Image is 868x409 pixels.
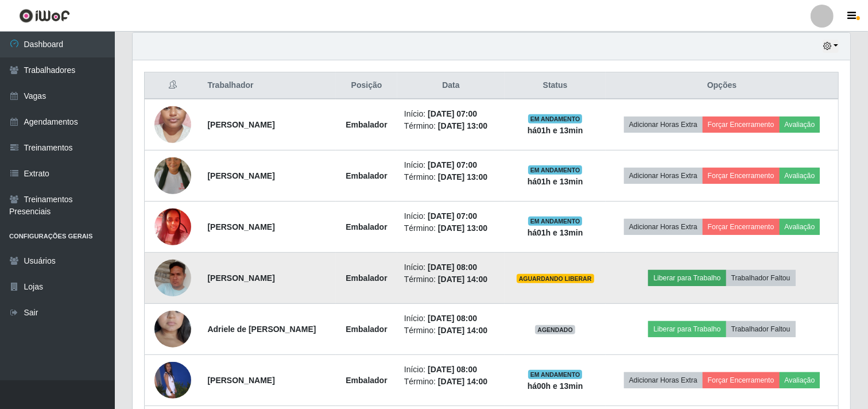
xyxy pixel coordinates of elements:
[528,165,583,175] span: EM ANDAMENTO
[404,159,498,171] li: Início:
[346,120,387,129] strong: Embalador
[726,270,796,286] button: Trabalhador Faltou
[404,273,498,285] li: Término:
[207,171,274,180] strong: [PERSON_NAME]
[624,372,703,388] button: Adicionar Horas Extra
[438,326,487,335] time: [DATE] 14:00
[154,143,191,209] img: 1744320952453.jpeg
[207,222,274,231] strong: [PERSON_NAME]
[780,117,820,133] button: Avaliação
[505,72,606,99] th: Status
[624,219,703,235] button: Adicionar Horas Extra
[154,202,191,251] img: 1747400784122.jpeg
[624,117,703,133] button: Adicionar Horas Extra
[648,270,726,286] button: Liberar para Trabalho
[780,168,820,184] button: Avaliação
[404,364,498,376] li: Início:
[528,370,583,379] span: EM ANDAMENTO
[428,314,477,323] time: [DATE] 08:00
[624,168,703,184] button: Adicionar Horas Extra
[428,160,477,169] time: [DATE] 07:00
[346,273,387,283] strong: Embalador
[154,245,191,311] img: 1709678182246.jpeg
[606,72,838,99] th: Opções
[528,381,583,391] strong: há 00 h e 13 min
[404,261,498,273] li: Início:
[336,72,397,99] th: Posição
[404,210,498,222] li: Início:
[438,172,487,182] time: [DATE] 13:00
[404,108,498,120] li: Início:
[438,275,487,284] time: [DATE] 14:00
[207,273,274,283] strong: [PERSON_NAME]
[154,362,191,399] img: 1745848645902.jpeg
[428,365,477,374] time: [DATE] 08:00
[397,72,505,99] th: Data
[438,223,487,233] time: [DATE] 13:00
[648,321,726,337] button: Liberar para Trabalho
[726,321,796,337] button: Trabalhador Faltou
[703,117,780,133] button: Forçar Encerramento
[428,211,477,221] time: [DATE] 07:00
[438,121,487,130] time: [DATE] 13:00
[528,228,583,237] strong: há 01 h e 13 min
[535,325,575,334] span: AGENDADO
[200,72,336,99] th: Trabalhador
[154,288,191,370] img: 1734548593883.jpeg
[346,222,387,231] strong: Embalador
[528,126,583,135] strong: há 01 h e 13 min
[207,325,316,334] strong: Adriele de [PERSON_NAME]
[404,312,498,325] li: Início:
[404,222,498,234] li: Término:
[346,171,387,180] strong: Embalador
[207,376,274,385] strong: [PERSON_NAME]
[346,376,387,385] strong: Embalador
[404,325,498,337] li: Término:
[528,177,583,186] strong: há 01 h e 13 min
[207,120,274,129] strong: [PERSON_NAME]
[703,168,780,184] button: Forçar Encerramento
[404,120,498,132] li: Término:
[19,9,70,23] img: CoreUI Logo
[517,274,594,283] span: AGUARDANDO LIBERAR
[780,372,820,388] button: Avaliação
[780,219,820,235] button: Avaliação
[528,114,583,124] span: EM ANDAMENTO
[703,219,780,235] button: Forçar Encerramento
[404,376,498,388] li: Término:
[428,109,477,118] time: [DATE] 07:00
[154,84,191,165] img: 1713530929914.jpeg
[438,377,487,386] time: [DATE] 14:00
[404,171,498,183] li: Término:
[703,372,780,388] button: Forçar Encerramento
[428,263,477,272] time: [DATE] 08:00
[528,217,583,226] span: EM ANDAMENTO
[346,325,387,334] strong: Embalador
